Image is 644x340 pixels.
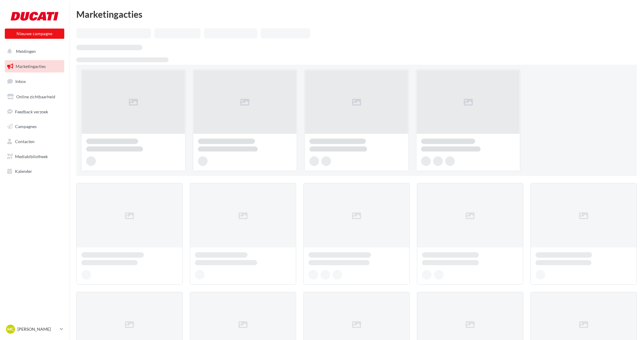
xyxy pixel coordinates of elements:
span: Kalender [15,169,32,174]
span: Contacten [15,139,35,144]
span: Inbox [15,79,26,84]
button: Meldingen [4,45,63,58]
a: Campagnes [4,120,65,133]
a: Contacten [4,135,65,148]
span: Meldingen [16,49,36,54]
a: MC [PERSON_NAME] [5,323,64,335]
span: Mediabibliotheek [15,154,48,159]
span: Feedback verzoek [15,109,48,114]
div: Marketingacties [76,10,637,19]
a: Feedback verzoek [4,106,65,118]
a: Marketingacties [4,60,65,73]
span: Online zichtbaarheid [16,94,55,99]
span: Marketingacties [16,64,46,69]
span: Campagnes [15,124,37,129]
span: MC [7,326,14,332]
a: Mediabibliotheek [4,150,65,163]
button: Nieuwe campagne [5,29,64,39]
p: [PERSON_NAME] [17,326,57,332]
a: Online zichtbaarheid [4,90,65,103]
a: Kalender [4,165,65,178]
a: Inbox [4,75,65,88]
